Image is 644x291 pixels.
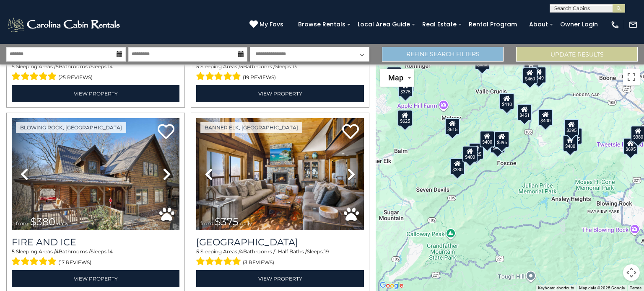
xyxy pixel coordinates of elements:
[196,270,364,287] a: View Property
[388,73,403,82] span: Map
[480,130,495,147] div: $400
[240,220,252,227] span: daily
[462,145,478,162] div: $400
[196,63,199,70] span: 5
[55,248,59,255] span: 4
[12,270,179,287] a: View Property
[200,220,213,227] span: from
[196,237,364,248] a: [GEOGRAPHIC_DATA]
[200,122,302,133] a: Banner Elk, [GEOGRAPHIC_DATA]
[158,123,174,141] a: Add to favorites
[380,69,414,87] button: Change map style
[623,137,638,154] div: $695
[12,85,179,102] a: View Property
[397,109,413,126] div: $625
[450,158,465,175] div: $330
[538,285,574,291] button: Keyboard shortcuts
[16,122,126,133] a: Blowing Rock, [GEOGRAPHIC_DATA]
[525,18,552,31] a: About
[563,135,578,152] div: $480
[324,248,329,255] span: 19
[215,216,239,228] span: $375
[243,72,276,83] span: (19 reviews)
[275,248,307,255] span: 1 Half Baths /
[260,20,283,29] span: My Favs
[517,103,532,120] div: $451
[628,20,638,29] img: mail-regular-white.png
[564,119,579,136] div: $395
[196,248,199,255] span: 5
[556,18,602,31] a: Owner Login
[378,280,405,291] img: Google
[57,220,69,227] span: daily
[30,216,55,228] span: $380
[249,20,286,29] a: My Favs
[12,63,179,83] div: Sleeping Areas / Bathrooms / Sleeps:
[623,264,640,281] button: Map camera controls
[12,248,15,255] span: 5
[58,72,93,83] span: (25 reviews)
[538,109,553,126] div: $400
[240,248,243,255] span: 4
[108,248,113,255] span: 14
[240,63,243,70] span: 5
[12,118,179,230] img: thumbnail_163279950.jpeg
[196,237,364,248] h3: Shawnee Ridge Lodge
[342,123,359,141] a: Add to favorites
[196,118,364,230] img: thumbnail_167811032.jpeg
[445,118,460,135] div: $615
[243,257,274,268] span: (3 reviews)
[12,248,179,268] div: Sleeping Areas / Bathrooms / Sleeps:
[490,136,505,153] div: $485
[610,20,620,29] img: phone-regular-white.png
[196,63,364,83] div: Sleeping Areas / Bathrooms / Sleeps:
[382,47,504,62] a: Refine Search Filters
[630,286,641,290] a: Terms
[418,18,461,31] a: Real Estate
[292,63,297,70] span: 13
[12,237,179,248] a: Fire And Ice
[294,18,350,31] a: Browse Rentals
[108,63,113,70] span: 14
[475,53,490,70] div: $635
[531,67,546,83] div: $349
[469,142,484,159] div: $325
[499,93,514,110] div: $410
[387,66,402,83] div: $395
[58,257,91,268] span: (17 reviews)
[494,131,509,148] div: $395
[522,67,538,84] div: $460
[353,18,414,31] a: Local Area Guide
[465,18,521,31] a: Rental Program
[516,47,638,62] button: Update Results
[623,69,640,85] button: Toggle fullscreen view
[378,280,405,291] a: Open this area in Google Maps (opens a new window)
[579,286,625,290] span: Map data ©2025 Google
[56,63,59,70] span: 5
[16,220,29,227] span: from
[6,16,122,33] img: White-1-2.png
[398,80,413,97] div: $375
[196,248,364,268] div: Sleeping Areas / Bathrooms / Sleeps:
[196,85,364,102] a: View Property
[12,63,15,70] span: 5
